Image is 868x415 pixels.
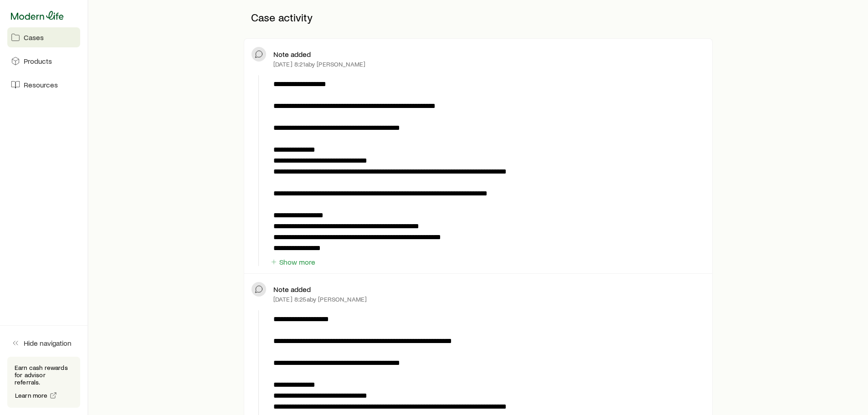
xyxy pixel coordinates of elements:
span: Hide navigation [24,338,72,348]
p: Earn cash rewards for advisor referrals. [15,364,73,386]
p: [DATE] 8:25a by [PERSON_NAME] [273,296,367,303]
div: Earn cash rewards for advisor referrals.Learn more [7,357,80,408]
button: Hide navigation [7,333,80,353]
span: Resources [24,80,58,89]
span: Cases [24,33,44,42]
p: Note added [273,50,311,59]
a: Resources [7,75,80,95]
span: Products [24,56,52,66]
p: [DATE] 8:21a by [PERSON_NAME] [273,61,365,68]
span: Learn more [15,392,48,399]
p: Case activity [244,4,713,31]
p: Note added [273,285,311,294]
a: Cases [7,27,80,47]
button: Show more [270,258,316,266]
a: Products [7,51,80,71]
